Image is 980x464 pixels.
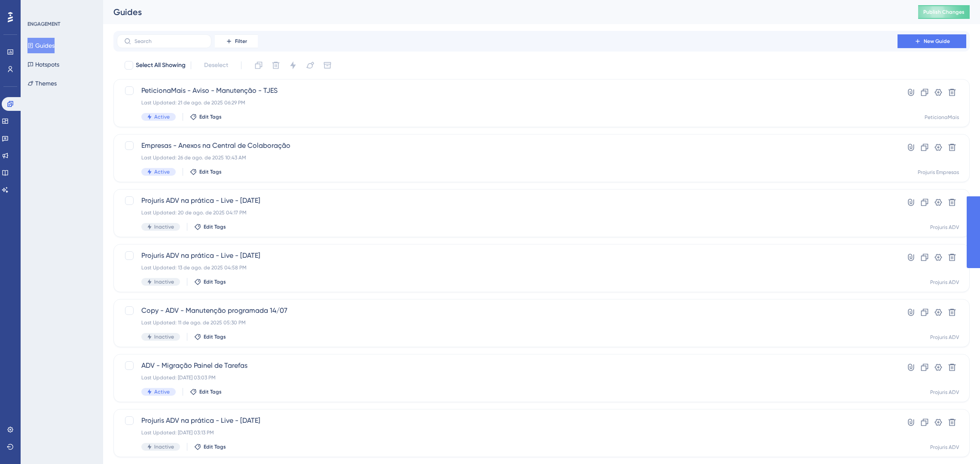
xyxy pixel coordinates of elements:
[27,76,57,91] button: Themes
[190,113,222,120] button: Edit Tags
[141,264,873,271] div: Last Updated: 13 de ago. de 2025 04:58 PM
[930,334,959,341] div: Projuris ADV
[918,5,970,19] button: Publish Changes
[204,60,228,70] span: Deselect
[190,168,222,175] button: Edit Tags
[154,333,174,340] span: Inactive
[190,388,222,395] button: Edit Tags
[235,38,247,45] span: Filter
[27,57,59,72] button: Hotspots
[194,223,226,230] button: Edit Tags
[154,443,174,450] span: Inactive
[196,58,236,73] button: Deselect
[923,9,965,15] span: Publish Changes
[215,34,258,48] button: Filter
[141,305,873,316] span: Copy - ADV - Manutenção programada 14/07
[199,113,222,120] span: Edit Tags
[134,38,204,44] input: Search
[27,21,60,27] div: ENGAGEMENT
[141,319,873,326] div: Last Updated: 11 de ago. de 2025 05:30 PM
[204,223,226,230] span: Edit Tags
[944,430,970,456] iframe: UserGuiding AI Assistant Launcher
[898,34,966,48] button: New Guide
[194,278,226,285] button: Edit Tags
[27,38,55,53] button: Guides
[141,195,873,206] span: Projuris ADV na prática - Live - [DATE]
[204,278,226,285] span: Edit Tags
[924,38,950,45] span: New Guide
[141,374,873,381] div: Last Updated: [DATE] 03:03 PM
[154,223,174,230] span: Inactive
[204,333,226,340] span: Edit Tags
[141,140,873,151] span: Empresas - Anexos na Central de Colaboração
[136,60,186,70] span: Select All Showing
[141,85,873,96] span: PeticionaMais - Aviso - Manutenção - TJES
[154,388,170,395] span: Active
[154,168,170,175] span: Active
[141,250,873,261] span: Projuris ADV na prática - Live - [DATE]
[194,333,226,340] button: Edit Tags
[141,429,873,436] div: Last Updated: [DATE] 03:13 PM
[154,278,174,285] span: Inactive
[930,444,959,451] div: Projuris ADV
[194,443,226,450] button: Edit Tags
[204,443,226,450] span: Edit Tags
[199,388,222,395] span: Edit Tags
[141,360,873,371] span: ADV - Migração Painel de Tarefas
[930,389,959,396] div: Projuris ADV
[113,6,897,18] div: Guides
[141,99,873,106] div: Last Updated: 21 de ago. de 2025 06:29 PM
[141,415,873,426] span: Projuris ADV na prática - Live - [DATE]
[918,169,959,176] div: Projuris Empresas
[154,113,170,120] span: Active
[199,168,222,175] span: Edit Tags
[930,224,959,231] div: Projuris ADV
[141,209,873,216] div: Last Updated: 20 de ago. de 2025 04:17 PM
[930,279,959,286] div: Projuris ADV
[925,114,959,121] div: PeticionaMais
[141,154,873,161] div: Last Updated: 26 de ago. de 2025 10:43 AM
